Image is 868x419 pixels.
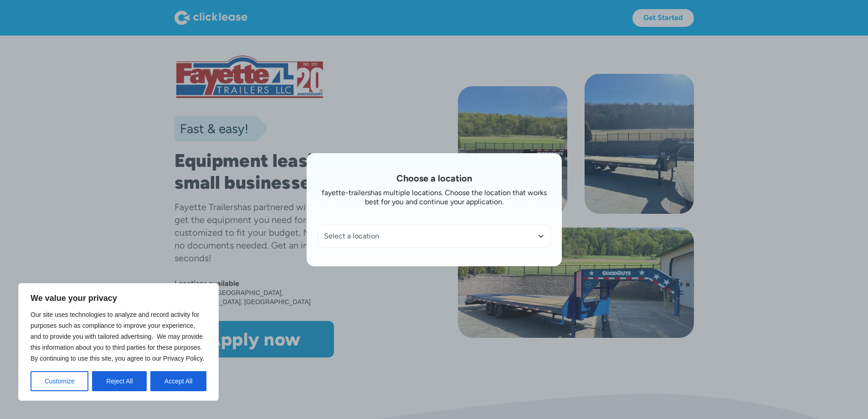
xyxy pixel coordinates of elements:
div: Select a location [324,232,544,241]
div: Select a location [318,225,550,247]
h1: Choose a location [318,172,550,185]
div: We value your privacy [18,283,219,401]
div: has multiple locations. Choose the location that works best for you and continue your application. [365,188,547,206]
button: Accept All [150,371,206,391]
div: fayette-trailers [322,188,370,197]
span: Our site uses technologies to analyze and record activity for purposes such as compliance to impr... [31,311,204,362]
button: Reject All [92,371,147,391]
button: Customize [31,371,88,391]
p: We value your privacy [31,293,206,304]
